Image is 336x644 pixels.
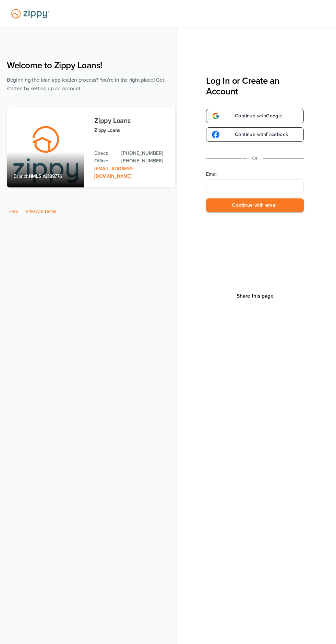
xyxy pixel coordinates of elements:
[206,127,304,142] a: google-logoContinue withFacebook
[212,112,219,120] img: google-logo
[94,166,133,179] a: Email Address: zippyguide@zippymh.com
[94,150,115,157] p: Direct:
[228,132,288,137] span: Continue with Facebook
[252,154,258,163] p: Or
[228,114,283,118] span: Continue with Google
[121,157,168,165] a: Office Phone: 512-975-2947
[206,198,304,212] button: Continue with email
[94,126,168,134] p: Zippy Loans
[94,157,115,165] p: Office:
[26,209,56,214] a: Privacy & Terms
[212,131,219,138] img: google-logo
[206,171,304,178] label: Email
[206,109,304,123] a: google-logoContinue withGoogle
[206,76,304,97] h3: Log In or Create an Account
[7,60,175,71] h1: Welcome to Zippy Loans!
[9,209,18,214] a: Help
[29,173,62,179] span: NMLS #2189776
[14,173,29,179] span: Branch
[121,150,168,157] a: Direct Phone: 512-975-2947
[235,292,276,299] button: Share This Page
[7,6,53,22] img: Lender Logo
[94,117,168,125] h3: Zippy Loans
[206,179,304,193] input: Email Address
[7,77,164,92] span: Beginning the loan application process? You're in the right place! Get started by setting up an a...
